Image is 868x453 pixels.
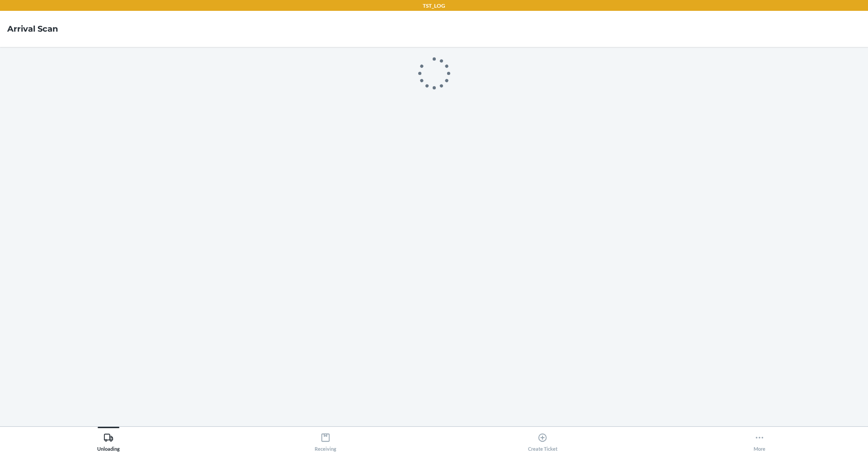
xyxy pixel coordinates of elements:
p: TST_LOG [423,2,445,10]
h4: Arrival Scan [7,23,58,35]
div: Unloading [97,429,120,452]
div: Receiving [315,429,336,452]
button: Receiving [217,427,434,452]
div: Create Ticket [528,429,557,452]
button: More [651,427,868,452]
div: More [754,429,765,452]
button: Create Ticket [434,427,651,452]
